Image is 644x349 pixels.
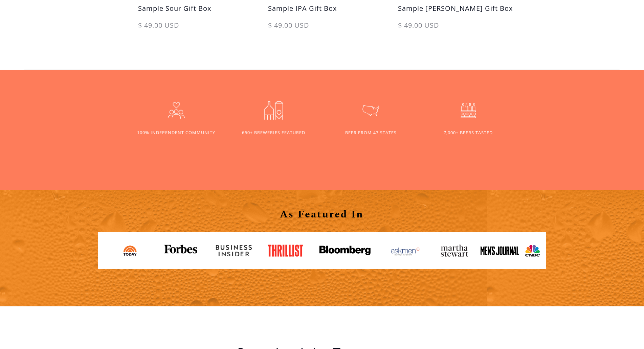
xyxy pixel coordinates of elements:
[391,20,513,37] div: $ 49.00 USD
[391,3,513,20] h5: Sample [PERSON_NAME] Gift Box
[262,3,383,20] h5: Sample IPA Gift Box
[444,130,493,136] div: 7,000+ BEERS TASTED
[280,207,364,222] strong: As Featured In
[242,130,305,136] div: 650+ BREWERIES FEATURED
[137,130,215,136] div: 100% INDEPENDENT COMMUNITY
[132,3,253,20] h5: Sample Sour Gift Box
[262,20,383,37] div: $ 49.00 USD
[345,130,397,136] div: BEER FROM 47 STATES
[132,20,253,37] div: $ 49.00 USD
